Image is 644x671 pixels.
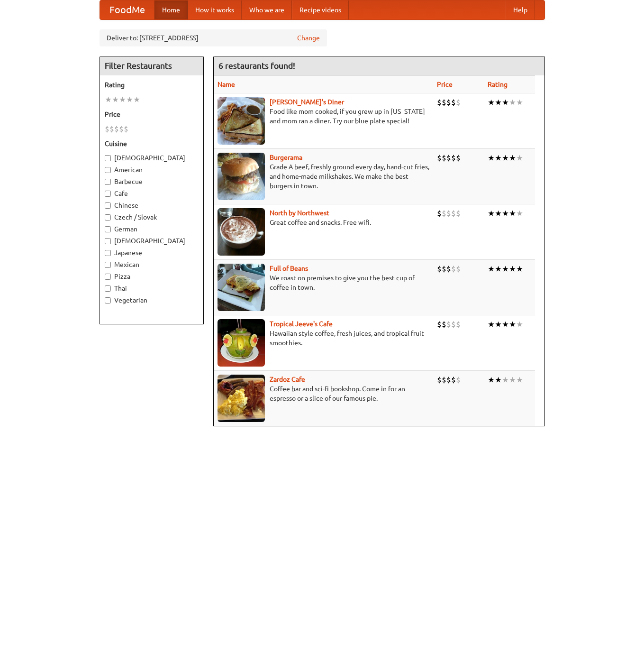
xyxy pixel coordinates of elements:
[105,226,111,232] input: German
[100,29,327,46] div: Deliver to: [STREET_ADDRESS]
[124,124,128,134] li: $
[495,264,502,274] li: ★
[218,329,429,348] p: Hawaiian style coffee, fresh juices, and tropical fruit smoothies.
[437,81,453,88] a: Price
[105,212,199,222] label: Czech / Slovak
[105,139,199,148] h5: Cuisine
[105,167,111,173] input: American
[270,209,329,217] a: North by Northwest
[488,97,495,108] li: ★
[105,224,199,234] label: German
[516,153,523,163] li: ★
[218,61,295,70] ng-pluralize: 6 restaurants found!
[502,97,509,108] li: ★
[119,124,124,134] li: $
[105,179,111,185] input: Barbecue
[437,208,442,219] li: $
[451,319,456,330] li: $
[451,208,456,219] li: $
[105,272,199,281] label: Pizza
[218,81,235,88] a: Name
[105,80,199,90] h5: Rating
[456,375,461,385] li: $
[442,264,446,274] li: $
[100,56,203,75] h4: Filter Restaurants
[442,375,446,385] li: $
[105,236,199,246] label: [DEMOGRAPHIC_DATA]
[488,264,495,274] li: ★
[105,297,111,303] input: Vegetarian
[218,162,429,191] p: Grade A beef, freshly ground every day, hand-cut fries, and home-made milkshakes. We make the bes...
[502,153,509,163] li: ★
[495,319,502,330] li: ★
[270,265,308,272] b: Full of Beans
[437,97,442,108] li: $
[105,124,109,134] li: $
[456,264,461,274] li: $
[446,208,451,219] li: $
[105,201,199,210] label: Chinese
[516,97,523,108] li: ★
[270,320,333,328] a: Tropical Jeeve's Cafe
[446,375,451,385] li: $
[218,384,429,403] p: Coffee bar and sci-fi bookshop. Come in for an espresso or a slice of our famous pie.
[509,208,516,219] li: ★
[442,153,446,163] li: $
[488,375,495,385] li: ★
[451,153,456,163] li: $
[446,264,451,274] li: $
[218,273,429,292] p: We roast on premises to give you the best cup of coffee in town.
[442,319,446,330] li: $
[506,0,535,19] a: Help
[242,0,292,19] a: Who we are
[509,319,516,330] li: ★
[456,319,461,330] li: $
[442,97,446,108] li: $
[446,97,451,108] li: $
[218,319,265,367] img: jeeves.jpg
[509,375,516,385] li: ★
[451,264,456,274] li: $
[218,208,265,256] img: north.jpg
[105,238,111,244] input: [DEMOGRAPHIC_DATA]
[451,375,456,385] li: $
[105,284,199,293] label: Thai
[509,264,516,274] li: ★
[270,376,305,383] a: Zardoz Cafe
[456,153,461,163] li: $
[126,94,133,105] li: ★
[218,218,429,227] p: Great coffee and snacks. Free wifi.
[133,94,140,105] li: ★
[114,124,119,134] li: $
[297,33,320,43] a: Change
[270,154,302,161] a: Burgerama
[509,97,516,108] li: ★
[105,214,111,221] input: Czech / Slovak
[502,319,509,330] li: ★
[451,97,456,108] li: $
[112,94,119,105] li: ★
[516,375,523,385] li: ★
[495,153,502,163] li: ★
[105,94,112,105] li: ★
[446,153,451,163] li: $
[437,375,442,385] li: $
[502,208,509,219] li: ★
[509,153,516,163] li: ★
[105,295,199,305] label: Vegetarian
[105,155,111,161] input: [DEMOGRAPHIC_DATA]
[105,153,199,163] label: [DEMOGRAPHIC_DATA]
[437,153,442,163] li: $
[437,264,442,274] li: $
[105,110,199,119] h5: Price
[105,165,199,175] label: American
[119,94,126,105] li: ★
[516,264,523,274] li: ★
[105,248,199,257] label: Japanese
[446,319,451,330] li: $
[109,124,114,134] li: $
